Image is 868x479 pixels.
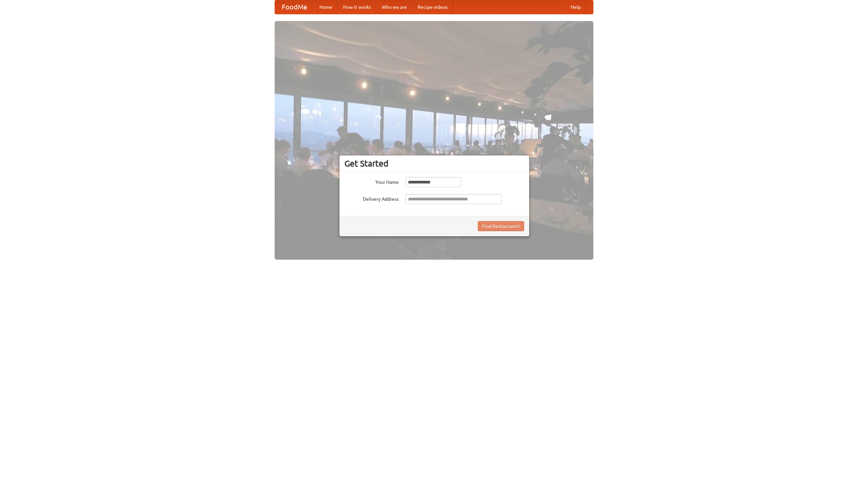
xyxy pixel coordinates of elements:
a: Help [565,0,586,14]
a: FoodMe [275,0,314,14]
a: Who we are [376,0,412,14]
label: Your Name [344,177,399,186]
h3: Get Started [344,158,524,169]
label: Delivery Address [344,194,399,202]
a: How it works [338,0,376,14]
a: Recipe videos [412,0,453,14]
button: Find Restaurants! [478,221,524,231]
a: Home [314,0,338,14]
